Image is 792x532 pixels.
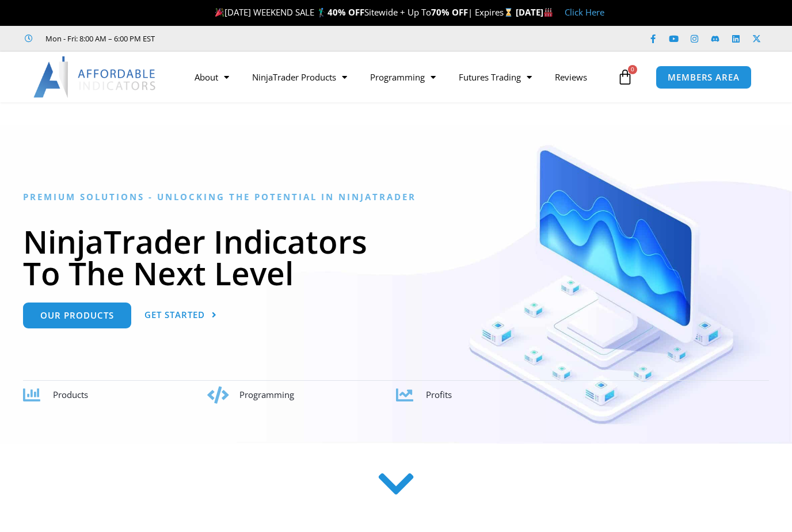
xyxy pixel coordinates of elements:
a: About [183,64,241,90]
span: 0 [628,65,637,74]
nav: Menu [183,64,614,90]
span: Get Started [144,311,205,319]
a: Click Here [565,6,604,18]
a: MEMBERS AREA [656,66,752,89]
h6: Premium Solutions - Unlocking the Potential in NinjaTrader [23,192,769,202]
h1: NinjaTrader Indicators To The Next Level [23,225,769,289]
a: Reviews [543,64,599,90]
iframe: Customer reviews powered by Trustpilot [171,33,344,44]
img: LogoAI | Affordable Indicators – NinjaTrader [33,56,157,98]
a: Futures Trading [447,64,543,90]
a: Our Products [23,303,131,328]
img: 🏭 [544,8,553,17]
img: 🎉 [215,8,224,17]
a: Get Started [144,303,217,328]
img: ⌛ [504,8,513,17]
strong: 40% OFF [328,6,364,18]
span: Our Products [40,311,114,320]
a: NinjaTrader Products [241,64,359,90]
span: Products [53,389,88,400]
span: Mon - Fri: 8:00 AM – 6:00 PM EST [43,32,155,45]
a: Programming [359,64,447,90]
strong: [DATE] [516,6,553,18]
span: Programming [239,389,294,400]
span: Profits [426,389,452,400]
span: MEMBERS AREA [668,73,740,82]
strong: 70% OFF [431,6,468,18]
a: 0 [600,60,650,94]
span: [DATE] WEEKEND SALE 🏌️‍♂️ Sitewide + Up To | Expires [212,6,516,18]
